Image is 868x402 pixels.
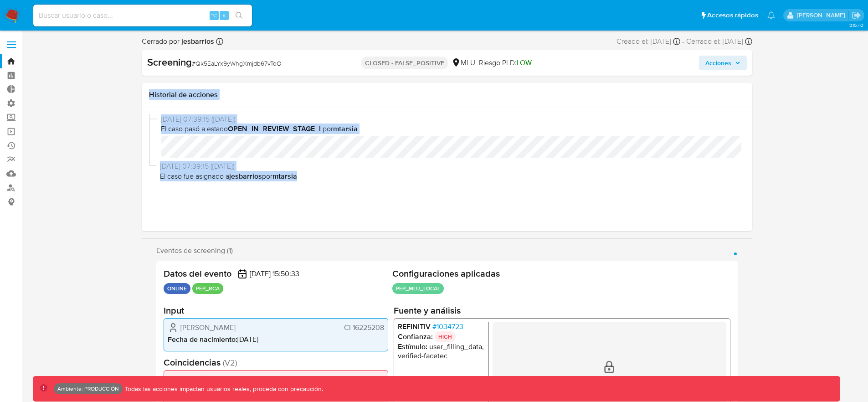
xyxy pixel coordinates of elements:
span: El caso fue asignado a por [160,171,741,181]
b: OPEN_IN_REVIEW_STAGE_I [228,124,321,134]
span: [DATE] 07:39:15 ([DATE]) [161,114,741,124]
a: Salir [852,10,861,20]
p: Todas las acciones impactan usuarios reales, proceda con precaución. [123,385,323,393]
button: Acciones [699,56,747,70]
b: jesbarrios [229,171,262,181]
a: Notificaciones [767,11,775,19]
span: s [223,11,226,20]
span: ⌥ [211,11,217,20]
p: Ambiente: PRODUCCIÓN [57,387,119,391]
span: Accesos rápidos [707,10,758,20]
p: joaquin.galliano@mercadolibre.com [797,11,848,20]
p: CLOSED - FALSE_POSITIVE [361,57,448,69]
span: [DATE] 07:39:15 ([DATE]) [160,161,741,171]
b: mtarsia [333,124,358,134]
span: Riesgo PLD: [479,58,532,68]
span: Acciones [705,56,731,70]
span: # Qk5EaLYx9yWhgXmjdb67vToO [192,59,282,68]
span: - [682,36,684,46]
span: El caso pasó a estado por [161,124,741,134]
b: Screening [147,55,192,69]
div: Cerrado el: [DATE] [686,36,752,46]
h1: Historial de acciones [149,90,745,99]
span: LOW [517,57,532,68]
div: Creado el: [DATE] [616,36,680,46]
b: jesbarrios [180,36,214,46]
input: Buscar usuario o caso... [33,10,252,21]
div: MLU [452,58,475,68]
button: search-icon [230,9,248,22]
b: mtarsia [272,171,297,181]
span: Cerrado por [142,36,214,46]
